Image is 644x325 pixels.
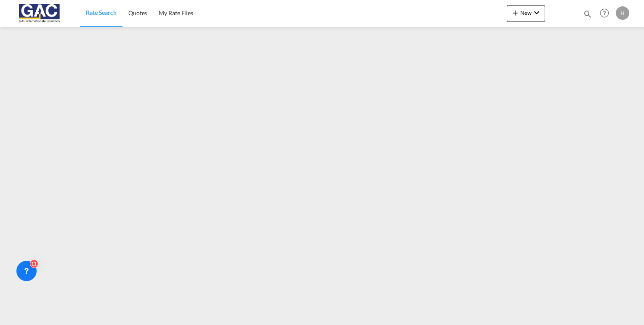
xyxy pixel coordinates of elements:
span: Quotes [128,9,147,16]
span: Help [597,6,612,20]
button: icon-plus 400-fgNewicon-chevron-down [507,5,545,22]
div: H [616,6,629,20]
span: Rate Search [86,9,117,16]
md-icon: icon-plus 400-fg [510,8,520,18]
div: icon-magnify [583,9,592,22]
div: Help [597,6,616,21]
span: New [510,9,542,16]
md-icon: icon-chevron-down [532,8,542,18]
span: My Rate Files [159,9,193,16]
md-icon: icon-magnify [583,9,592,19]
img: 9f305d00dc7b11eeb4548362177db9c3.png [13,4,69,23]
